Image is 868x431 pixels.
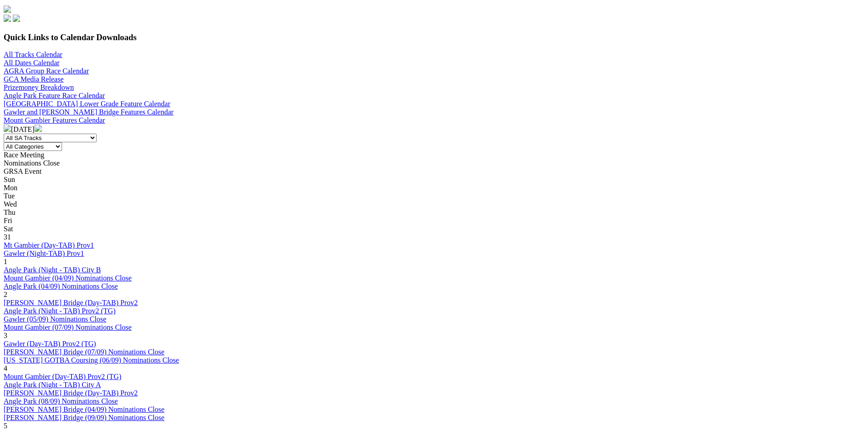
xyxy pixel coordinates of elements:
[4,266,101,274] a: Angle Park (Night - TAB) City B
[4,5,11,13] img: logo-grsa-white.png
[4,116,105,124] a: Mount Gambier Features Calendar
[4,258,7,265] span: 1
[4,184,864,192] div: Mon
[4,323,132,331] a: Mount Gambier (07/09) Nominations Close
[4,348,164,356] a: [PERSON_NAME] Bridge (07/09) Nominations Close
[4,92,105,99] a: Angle Park Feature Race Calendar
[4,389,138,397] a: [PERSON_NAME] Bridge (Day-TAB) Prov2
[4,59,60,67] a: All Dates Calendar
[4,32,864,42] h3: Quick Links to Calendar Downloads
[4,340,96,348] a: Gawler (Day-TAB) Prov2 (TG)
[4,291,7,298] span: 2
[4,125,11,132] img: chevron-left-pager-white.svg
[4,249,84,257] a: Gawler (Night-TAB) Prov1
[4,397,118,405] a: Angle Park (08/09) Nominations Close
[4,167,864,176] div: GRSA Event
[4,125,864,134] div: [DATE]
[4,381,101,389] a: Angle Park (Night - TAB) City A
[4,176,864,184] div: Sun
[4,315,106,323] a: Gawler (05/09) Nominations Close
[4,192,864,200] div: Tue
[4,233,11,241] span: 31
[4,159,864,167] div: Nominations Close
[4,282,118,290] a: Angle Park (04/09) Nominations Close
[4,364,7,372] span: 4
[4,299,138,306] a: [PERSON_NAME] Bridge (Day-TAB) Prov2
[4,373,121,380] a: Mount Gambier (Day-TAB) Prov2 (TG)
[13,15,20,22] img: twitter.svg
[4,405,164,413] a: [PERSON_NAME] Bridge (04/09) Nominations Close
[4,75,64,83] a: GCA Media Release
[4,151,864,159] div: Race Meeting
[4,51,62,58] a: All Tracks Calendar
[4,100,170,108] a: [GEOGRAPHIC_DATA] Lower Grade Feature Calendar
[35,125,42,132] img: chevron-right-pager-white.svg
[4,217,864,225] div: Fri
[4,108,174,116] a: Gawler and [PERSON_NAME] Bridge Features Calendar
[4,225,864,233] div: Sat
[4,307,116,315] a: Angle Park (Night - TAB) Prov2 (TG)
[4,414,164,421] a: [PERSON_NAME] Bridge (09/09) Nominations Close
[4,67,89,75] a: AGRA Group Race Calendar
[4,332,7,339] span: 3
[4,200,864,208] div: Wed
[4,274,132,282] a: Mount Gambier (04/09) Nominations Close
[4,422,7,430] span: 5
[4,356,179,364] a: [US_STATE] GOTBA Coursing (06/09) Nominations Close
[4,15,11,22] img: facebook.svg
[4,83,74,91] a: Prizemoney Breakdown
[4,241,94,249] a: Mt Gambier (Day-TAB) Prov1
[4,208,864,217] div: Thu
